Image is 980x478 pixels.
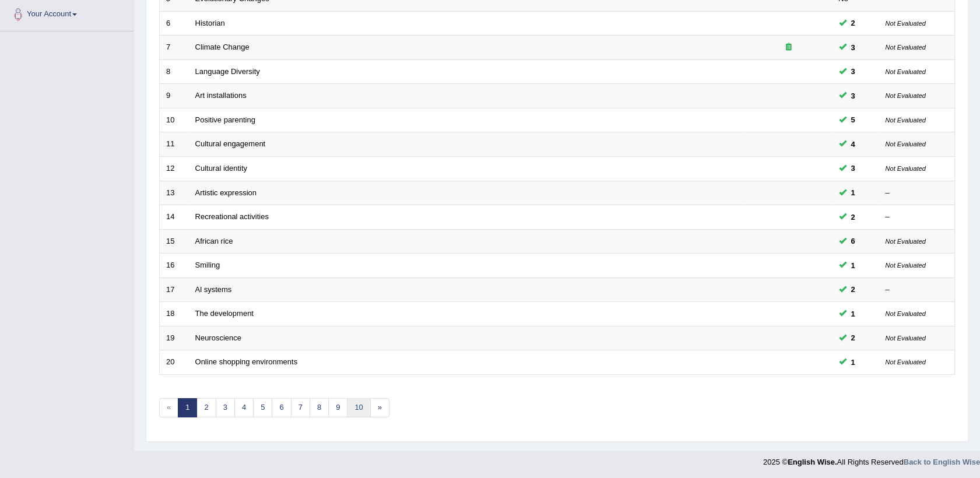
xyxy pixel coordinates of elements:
small: Not Evaluated [886,117,926,124]
a: 4 [234,398,254,417]
a: Language Diversity [195,67,260,76]
span: You can still take this question [846,65,860,78]
span: You can still take this question [846,356,860,368]
div: – [886,188,949,199]
span: You can still take this question [846,187,860,199]
div: – [886,284,949,296]
a: 2 [196,398,216,417]
span: You can still take this question [846,162,860,174]
div: Exam occurring question [751,42,826,53]
td: 8 [160,59,189,84]
td: 9 [160,84,189,108]
small: Not Evaluated [886,335,926,342]
a: Cultural engagement [195,139,266,148]
span: You can still take this question [846,17,860,29]
a: Smiling [195,261,220,269]
span: You can still take this question [846,332,860,344]
td: 10 [160,108,189,132]
td: 11 [160,132,189,157]
td: 19 [160,326,189,350]
a: Online shopping environments [195,357,298,366]
a: Positive parenting [195,115,255,124]
a: Cultural identity [195,164,248,173]
small: Not Evaluated [886,20,926,27]
td: 15 [160,229,189,254]
a: Historian [195,19,225,27]
td: 18 [160,302,189,326]
a: 6 [272,398,291,417]
span: You can still take this question [846,211,860,223]
td: 6 [160,11,189,36]
span: You can still take this question [846,90,860,102]
a: Al systems [195,285,232,294]
span: You can still take this question [846,114,860,126]
span: « [159,398,178,417]
small: Not Evaluated [886,262,926,269]
small: Not Evaluated [886,92,926,99]
div: – [886,212,949,223]
small: Not Evaluated [886,358,926,365]
td: 14 [160,205,189,230]
div: 2025 © All Rights Reserved [763,451,980,468]
a: 8 [310,398,329,417]
a: Climate Change [195,43,250,51]
a: African rice [195,237,233,245]
a: 7 [291,398,310,417]
td: 13 [160,181,189,205]
td: 16 [160,254,189,278]
a: 9 [328,398,347,417]
a: Art installations [195,91,247,100]
span: You can still take this question [846,283,860,296]
small: Not Evaluated [886,238,926,245]
td: 17 [160,277,189,302]
a: 10 [347,398,370,417]
a: Artistic expression [195,188,257,197]
a: Neuroscience [195,333,242,342]
span: You can still take this question [846,308,860,320]
small: Not Evaluated [886,140,926,147]
strong: English Wise. [788,458,837,466]
a: Back to English Wise [904,458,980,466]
a: 3 [216,398,235,417]
span: You can still take this question [846,235,860,247]
small: Not Evaluated [886,44,926,51]
span: You can still take this question [846,41,860,54]
td: 12 [160,156,189,181]
span: You can still take this question [846,259,860,272]
small: Not Evaluated [886,68,926,75]
small: Not Evaluated [886,165,926,172]
a: » [370,398,389,417]
td: 20 [160,350,189,375]
small: Not Evaluated [886,310,926,317]
a: The development [195,309,254,318]
td: 7 [160,36,189,60]
span: You can still take this question [846,138,860,150]
a: 5 [253,398,272,417]
a: Recreational activities [195,212,269,221]
a: 1 [178,398,197,417]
